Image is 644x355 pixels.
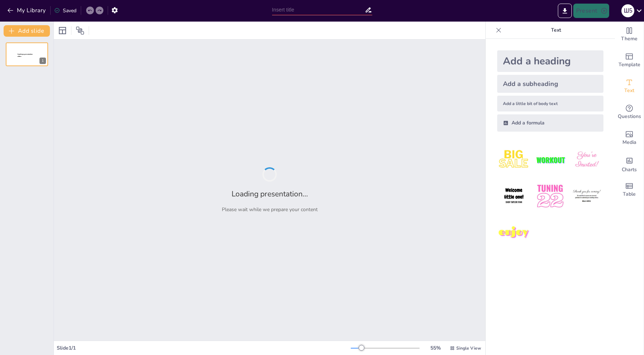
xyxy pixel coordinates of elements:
div: 1 [39,58,46,64]
span: Theme [621,35,638,43]
img: 6.jpeg [570,179,603,213]
span: Charts [622,166,637,174]
img: 4.jpeg [497,179,531,213]
img: 1.jpeg [497,143,531,177]
input: Insert title [272,5,365,15]
span: Single View [456,345,481,351]
button: Export to PowerPoint [558,4,572,18]
button: Present [573,4,609,18]
button: Ш 5 [621,4,634,18]
span: Position [76,26,84,35]
img: 2.jpeg [533,143,567,177]
div: 55 % [427,345,444,351]
div: Add a little bit of body text [497,96,603,111]
span: Template [619,61,640,69]
div: Saved [54,7,76,14]
div: Add charts and graphs [615,151,644,177]
div: Change the overall theme [615,22,644,47]
div: Add a heading [497,50,603,72]
button: Add slide [4,25,50,37]
img: 7.jpeg [497,216,531,250]
span: Text [624,87,634,95]
span: Table [623,190,636,198]
div: Slide 1 / 1 [57,345,351,351]
p: Text [504,22,608,39]
div: Get real-time input from your audience [615,99,644,125]
img: 5.jpeg [533,179,567,213]
button: My Library [5,5,49,16]
h2: Loading presentation... [232,189,308,199]
span: Sendsteps presentation editor [18,54,33,58]
div: Add a formula [497,114,603,132]
span: Questions [618,113,641,120]
div: Add text boxes [615,73,644,99]
div: Ш 5 [621,4,634,17]
div: Layout [57,25,68,36]
div: 1 [6,42,48,66]
div: Add a table [615,177,644,203]
p: Please wait while we prepare your content [222,206,318,213]
img: 3.jpeg [570,143,603,177]
div: Add images, graphics, shapes or video [615,125,644,151]
div: Add a subheading [497,75,603,93]
span: Media [622,138,636,146]
div: Add ready made slides [615,47,644,73]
